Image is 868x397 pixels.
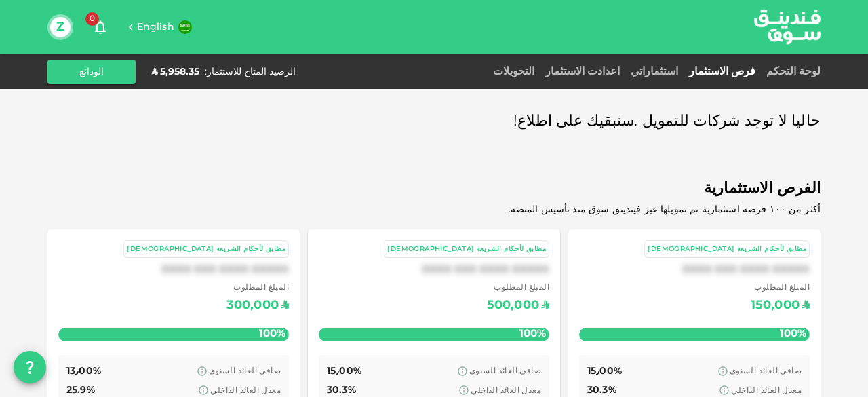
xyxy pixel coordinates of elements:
div: XXXX XXX XXXX XXXXX [58,263,289,276]
span: أكثر من ١٠٠ فرصة استثمارية تم تمويلها عبر فيندينق سوق منذ تأسيس المنصة. [509,205,821,214]
span: صافي العائد السنوي [730,367,802,375]
div: 500,000 [487,295,539,317]
a: لوحة التحكم [761,67,821,77]
span: 15٫00% [327,366,361,376]
span: صافي العائد السنوي [209,367,281,375]
div: XXXX XXX XXXX XXXXX [319,263,549,276]
div: الرصيد المتاح للاستثمار : [205,65,296,79]
button: Z [50,17,71,37]
span: English [137,22,174,32]
span: المبلغ المطلوب [226,282,289,295]
div: مطابق لأحكام الشريعة [DEMOGRAPHIC_DATA] [387,244,546,255]
span: صافي العائد السنوي [469,367,541,375]
span: 100% [516,324,549,344]
span: 15٫00% [587,366,622,376]
a: استثماراتي [625,67,684,77]
div: مطابق لأحكام الشريعة [DEMOGRAPHIC_DATA] [127,244,285,255]
span: 100% [256,324,289,344]
span: معدل العائد الداخلي [210,387,281,395]
div: ʢ 5,958.35 [152,65,199,79]
span: المبلغ المطلوب [487,282,549,295]
div: ʢ [281,295,289,317]
a: فرص الاستثمار [684,67,761,77]
a: التحويلات [488,67,540,77]
div: XXXX XXX XXXX XXXXX [579,263,810,276]
span: 13٫00% [66,366,101,376]
span: 0 [85,12,99,26]
img: flag-sa.b9a346574cdc8950dd34b50780441f57.svg [178,20,192,34]
div: ʢ [802,295,810,317]
span: 100% [776,324,810,344]
img: logo [736,1,838,53]
div: 150,000 [751,295,800,317]
button: question [14,351,46,383]
span: معدل العائد الداخلي [471,387,541,395]
span: 25.9% [66,385,95,395]
div: مطابق لأحكام الشريعة [DEMOGRAPHIC_DATA] [648,244,806,255]
span: الفرص الاستثمارية [47,176,821,202]
div: ʢ [542,295,549,317]
button: 0 [87,14,114,41]
span: 30.3% [587,385,616,395]
div: 300,000 [226,295,279,317]
a: اعدادت الاستثمار [540,67,625,77]
button: الودائع [47,60,136,84]
a: logo [754,1,821,53]
span: حاليا لا توجد شركات للتمويل .سنبقيك على اطلاع! [513,109,821,135]
span: 30.3% [327,385,356,395]
span: المبلغ المطلوب [751,282,810,295]
span: معدل العائد الداخلي [731,387,802,395]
